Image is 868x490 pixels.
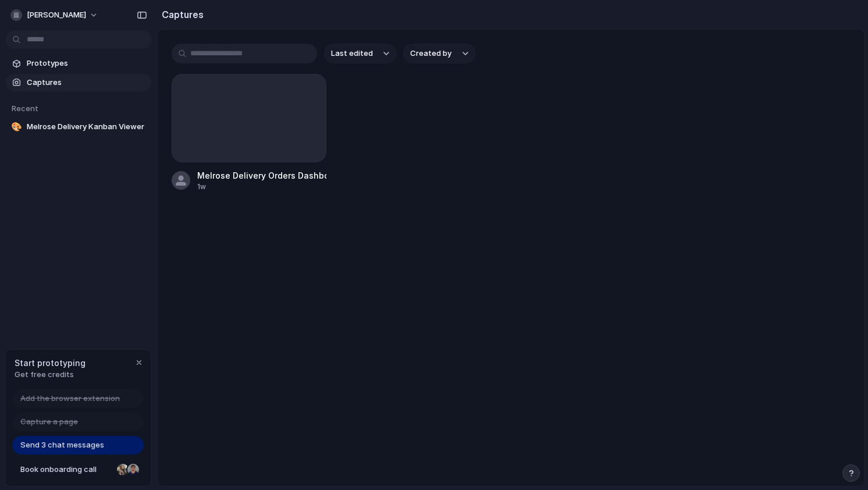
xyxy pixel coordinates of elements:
[27,9,86,21] span: [PERSON_NAME]
[15,357,86,369] span: Start prototyping
[15,369,86,381] span: Get free credits
[27,77,147,88] span: Captures
[10,121,22,133] div: 🎨
[12,104,38,113] span: Recent
[27,121,147,133] span: Melrose Delivery Kanban Viewer
[6,55,151,72] a: Prototypes
[12,460,144,479] a: Book onboarding call
[126,463,140,477] div: Christian Iacullo
[27,58,147,69] span: Prototypes
[20,464,112,475] span: Book onboarding call
[331,48,373,59] span: Last edited
[6,74,151,91] a: Captures
[403,44,475,63] button: Created by
[197,169,326,182] div: Melrose Delivery Orders Dashboard
[20,439,104,451] span: Send 3 chat messages
[410,48,451,59] span: Created by
[157,8,204,22] h2: Captures
[20,416,78,428] span: Capture a page
[6,118,151,136] a: 🎨Melrose Delivery Kanban Viewer
[324,44,396,63] button: Last edited
[197,182,326,192] div: 1w
[20,393,120,404] span: Add the browser extension
[6,6,104,24] button: [PERSON_NAME]
[116,463,130,477] div: Nicole Kubica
